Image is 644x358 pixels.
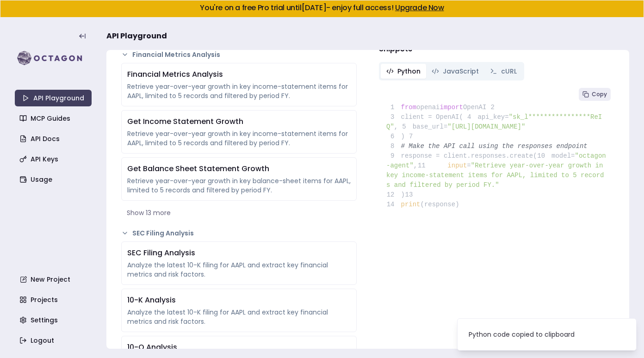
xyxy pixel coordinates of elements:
[447,162,467,169] span: input
[416,104,440,111] span: openai
[386,162,607,189] span: "Retrieve year-over-year growth in key income-statement items for AAPL, limited to 5 records and ...
[16,151,93,167] a: API Keys
[127,129,351,148] div: Retrieve year-over-year growth in key income-statement items for AAPL, limited to 5 records and f...
[440,104,463,111] span: import
[127,342,351,353] div: 10-Q Analysis
[127,176,351,195] div: Retrieve year-over-year growth in key balance-sheet items for AAPL, limited to 5 records and filt...
[121,228,357,238] button: SEC Filing Analysis
[127,308,351,326] div: Analyze the latest 10-K filing for AAPL and extract key financial metrics and risk factors.
[477,113,508,121] span: api_key=
[386,113,463,121] span: client = OpenAI(
[386,152,537,160] span: response = client.responses.create(
[395,2,444,13] a: Upgrade Now
[401,201,421,208] span: print
[16,271,93,288] a: New Project
[127,69,351,80] div: Financial Metrics Analysis
[121,50,357,59] button: Financial Metrics Analysis
[15,90,92,106] a: API Playground
[386,190,401,200] span: 12
[443,67,479,76] span: JavaScript
[106,31,167,42] span: API Playground
[579,88,611,101] button: Copy
[127,260,351,279] div: Analyze the latest 10-K filing for AAPL and extract key financial metrics and risk factors.
[537,151,552,161] span: 10
[121,204,357,221] button: Show 13 more
[447,123,525,130] span: "[URL][DOMAIN_NAME]"
[127,295,351,306] div: 10-K Analysis
[386,103,401,112] span: 1
[397,67,421,76] span: Python
[16,171,93,188] a: Usage
[401,142,588,150] span: # Make the API call using the responses endpoint
[386,191,405,198] span: )
[16,312,93,328] a: Settings
[417,161,432,171] span: 11
[401,104,417,111] span: from
[16,332,93,349] a: Logout
[386,142,401,151] span: 8
[386,200,401,210] span: 14
[127,82,351,100] div: Retrieve year-over-year growth in key income-statement items for AAPL, limited to 5 records and f...
[398,122,413,132] span: 5
[16,291,93,308] a: Projects
[386,132,401,142] span: 6
[463,104,486,111] span: OpenAI
[413,123,448,130] span: base_url=
[463,112,478,122] span: 4
[551,152,575,160] span: model=
[386,112,401,122] span: 3
[394,123,398,130] span: ,
[469,330,575,339] div: Python code copied to clipboard
[414,162,417,169] span: ,
[592,91,607,98] span: Copy
[127,163,351,174] div: Get Balance Sheet Statement Growth
[16,110,93,127] a: MCP Guides
[467,162,471,169] span: =
[386,151,401,161] span: 9
[127,116,351,127] div: Get Income Statement Growth
[8,4,636,12] h5: You're on a free Pro trial until [DATE] - enjoy full access!
[405,190,420,200] span: 13
[421,201,459,208] span: (response)
[127,247,351,259] div: SEC Filing Analysis
[15,49,92,68] img: logo-rect-yK7x_WSZ.svg
[16,130,93,147] a: API Docs
[386,133,405,140] span: )
[501,67,517,76] span: cURL
[405,132,420,142] span: 7
[486,103,501,112] span: 2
